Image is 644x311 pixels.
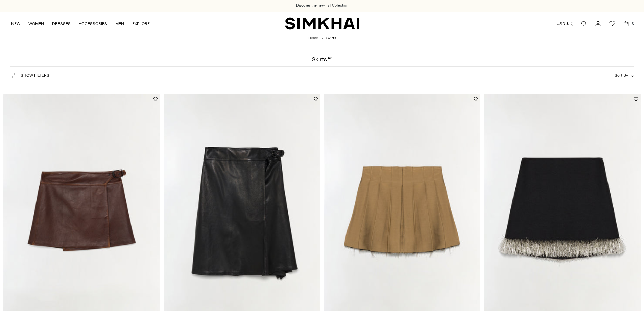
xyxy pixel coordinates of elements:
a: Go to the account page [591,17,605,30]
button: Show Filters [10,70,49,81]
a: Open cart modal [620,17,633,30]
button: USD $ [557,16,575,31]
button: Add to Wishlist [153,97,158,101]
h1: Skirts [312,56,332,62]
span: Show Filters [21,73,49,78]
a: Home [308,36,318,40]
span: Skirts [326,36,336,40]
a: MEN [115,16,124,31]
button: Add to Wishlist [474,97,478,101]
a: NEW [11,16,20,31]
a: WOMEN [28,16,44,31]
button: Add to Wishlist [634,97,638,101]
div: / [322,36,324,41]
a: Discover the new Fall Collection [296,3,348,8]
a: ACCESSORIES [79,16,107,31]
a: DRESSES [52,16,71,31]
a: SIMKHAI [285,17,359,30]
a: Open search modal [577,17,591,30]
span: Sort By [615,73,628,78]
span: 0 [630,20,636,26]
div: 43 [328,56,332,62]
a: EXPLORE [132,16,150,31]
button: Add to Wishlist [314,97,318,101]
a: Wishlist [605,17,619,30]
button: Sort By [615,72,634,79]
nav: breadcrumbs [308,36,336,41]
